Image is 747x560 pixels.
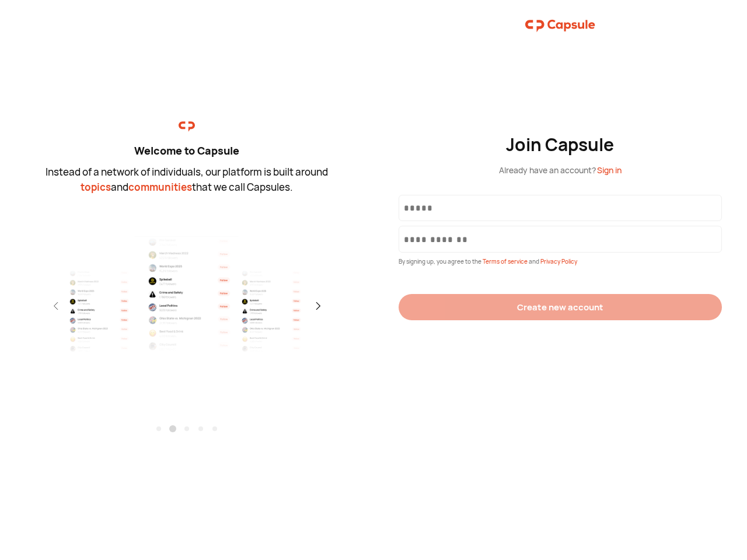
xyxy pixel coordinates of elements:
span: Privacy Policy [540,257,577,265]
img: logo [179,118,195,135]
div: Join Capsule [506,134,615,155]
span: Sign in [597,164,622,176]
div: Already have an account? [499,164,622,176]
div: By signing up, you agree to the and [399,257,722,266]
span: topics [81,180,111,194]
button: Create new account [399,294,722,320]
span: communities [128,180,192,194]
div: Welcome to Capsule [41,143,333,159]
span: Terms of service [483,257,529,265]
div: Instead of a network of individuals, our platform is built around and that we call Capsules. [41,164,333,194]
img: second.png [60,233,315,358]
img: logo [525,14,595,37]
div: Create new account [517,301,603,313]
